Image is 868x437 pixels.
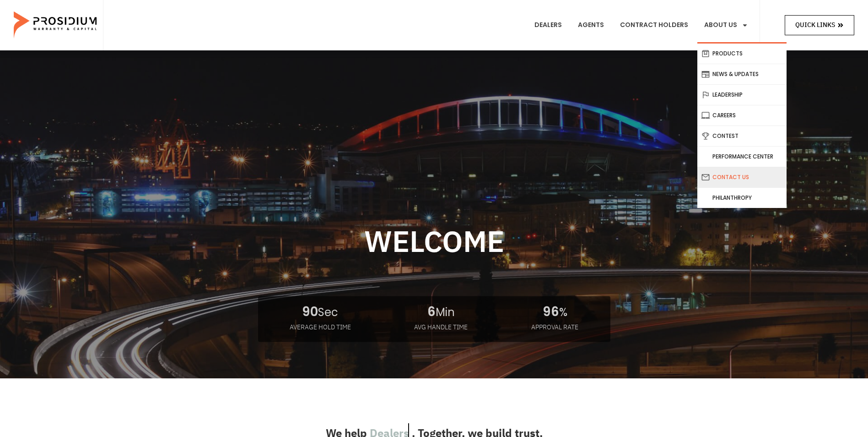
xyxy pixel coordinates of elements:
[528,8,755,42] nav: Menu
[613,8,695,42] a: Contract Holders
[571,8,611,42] a: Agents
[697,44,787,64] a: Products
[697,167,787,187] a: Contact Us
[785,15,854,35] a: Quick Links
[697,64,787,84] a: News & Updates
[697,42,787,208] ul: About Us
[528,8,569,42] a: Dealers
[697,105,787,126] a: Careers
[697,126,787,146] a: Contest
[795,19,835,31] span: Quick Links
[697,188,787,208] a: Philanthropy
[697,8,755,42] a: About Us
[697,85,787,105] a: Leadership
[697,147,787,167] a: Performance Center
